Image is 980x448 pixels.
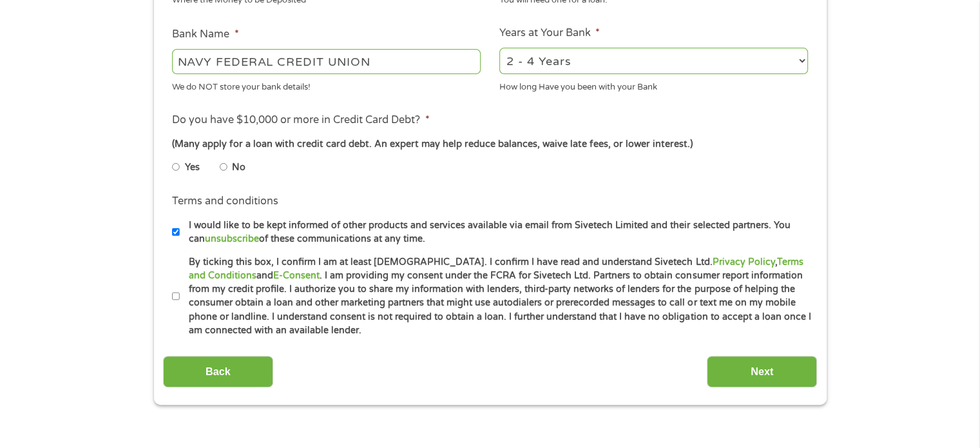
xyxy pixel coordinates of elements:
[499,76,808,93] div: How long Have you been with your Bank
[163,356,273,387] input: Back
[172,113,429,127] label: Do you have $10,000 or more in Credit Card Debt?
[205,233,259,244] a: unsubscribe
[180,219,812,246] label: I would like to be kept informed of other products and services available via email from Sivetech...
[707,356,817,387] input: Next
[172,195,278,208] label: Terms and conditions
[189,257,803,281] a: Terms and Conditions
[185,161,200,175] label: Yes
[172,28,238,41] label: Bank Name
[712,257,774,268] a: Privacy Policy
[499,26,600,40] label: Years at Your Bank
[172,137,807,151] div: (Many apply for a loan with credit card debt. An expert may help reduce balances, waive late fees...
[180,255,812,338] label: By ticking this box, I confirm I am at least [DEMOGRAPHIC_DATA]. I confirm I have read and unders...
[232,161,245,175] label: No
[172,76,481,93] div: We do NOT store your bank details!
[273,270,320,281] a: E-Consent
